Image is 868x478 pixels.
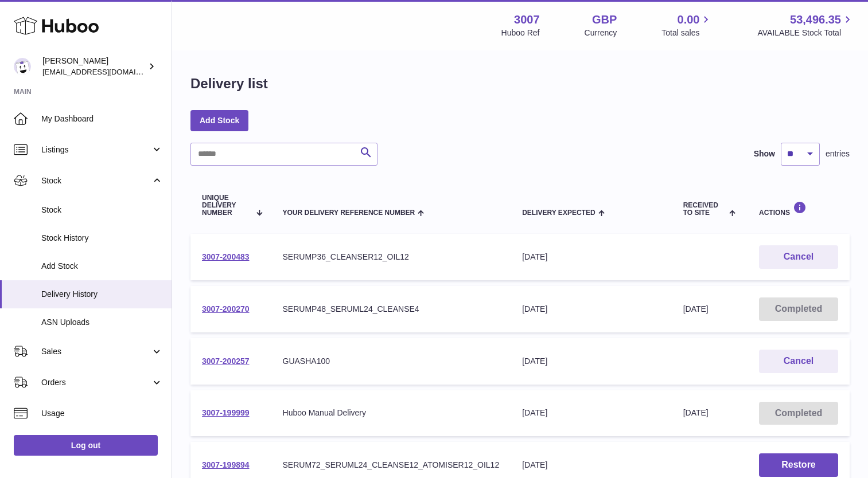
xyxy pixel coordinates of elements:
[661,12,713,38] a: 0.00 Total sales
[14,58,31,75] img: bevmay@maysama.com
[42,56,146,77] div: [PERSON_NAME]
[190,110,248,131] a: Add Stock
[41,144,151,155] span: Listings
[41,377,151,388] span: Orders
[42,67,169,76] span: [EMAIL_ADDRESS][DOMAIN_NAME]
[202,408,250,417] a: 3007-199999
[759,201,838,217] div: Actions
[683,304,709,314] span: [DATE]
[41,346,151,357] span: Sales
[283,460,500,471] div: SERUM72_SERUML24_CLEANSE12_ATOMISER12_OIL12
[41,113,163,124] span: My Dashboard
[41,233,163,244] span: Stock History
[592,12,617,28] strong: GBP
[754,148,775,159] label: Show
[790,12,841,28] span: 53,496.35
[678,12,700,28] span: 0.00
[522,252,660,262] div: [DATE]
[41,205,163,216] span: Stock
[683,408,709,417] span: [DATE]
[759,453,838,477] button: Restore
[283,356,500,367] div: GUASHA100
[283,209,415,217] span: Your Delivery Reference Number
[757,12,854,38] a: 53,496.35 AVAILABLE Stock Total
[202,194,250,217] span: Unique Delivery Number
[522,304,660,315] div: [DATE]
[41,261,163,272] span: Add Stock
[759,350,838,373] button: Cancel
[522,209,595,217] span: Delivery Expected
[202,460,250,469] a: 3007-199894
[202,356,250,366] a: 3007-200257
[514,12,540,28] strong: 3007
[683,202,726,217] span: Received to Site
[41,289,163,300] span: Delivery History
[522,460,660,471] div: [DATE]
[14,435,158,456] a: Log out
[283,408,500,418] div: Huboo Manual Delivery
[501,28,540,38] div: Huboo Ref
[190,75,268,93] h1: Delivery list
[522,356,660,367] div: [DATE]
[826,148,850,159] span: entries
[283,252,500,262] div: SERUMP36_CLEANSER12_OIL12
[41,175,151,186] span: Stock
[585,28,617,38] div: Currency
[757,28,854,38] span: AVAILABLE Stock Total
[41,408,163,419] span: Usage
[202,252,250,261] a: 3007-200483
[283,304,500,315] div: SERUMP48_SERUML24_CLEANSE4
[522,408,660,418] div: [DATE]
[661,28,713,38] span: Total sales
[759,245,838,269] button: Cancel
[41,317,163,328] span: ASN Uploads
[202,304,250,314] a: 3007-200270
